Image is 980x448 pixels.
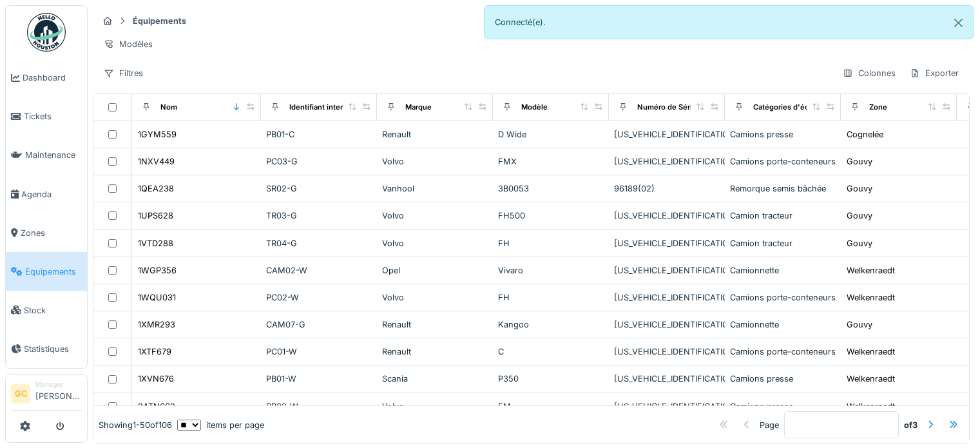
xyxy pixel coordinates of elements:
[6,329,87,368] a: Statistiques
[6,252,87,291] a: Équipements
[847,400,895,413] div: Welkenraedt
[614,182,720,195] div: 96189(02)
[498,182,604,195] div: 3B0053
[35,380,82,407] li: [PERSON_NAME]
[730,291,836,304] div: Camions porte-conteneurs
[498,237,604,249] div: FH
[138,318,175,331] div: 1XMR293
[847,264,895,277] div: Welkenraedt
[21,188,82,200] span: Agenda
[138,155,175,168] div: 1NXV449
[99,419,172,431] div: Showing 1 - 50 of 106
[266,209,372,222] div: TR03-G
[498,264,604,277] div: Vivaro
[266,291,372,304] div: PC02-W
[266,237,372,249] div: TR04-G
[614,373,720,385] div: [US_VEHICLE_IDENTIFICATION_NUMBER]-01
[730,400,836,413] div: Camions presse
[730,128,836,141] div: Camions presse
[944,6,973,40] button: Close
[498,400,604,413] div: FM
[847,209,872,222] div: Gouvy
[753,102,843,113] div: Catégories d'équipement
[24,343,82,355] span: Statistiques
[614,237,720,249] div: [US_VEHICLE_IDENTIFICATION_NUMBER]-01
[382,237,488,249] div: Volvo
[138,373,174,385] div: 1XVN676
[6,175,87,213] a: Agenda
[382,128,488,141] div: Renault
[177,419,264,431] div: items per page
[382,318,488,331] div: Renault
[138,400,175,413] div: 2ATN662
[847,128,883,141] div: Cognelée
[138,182,174,195] div: 1QEA238
[6,97,87,136] a: Tickets
[160,102,177,113] div: Nom
[498,346,604,358] div: C
[760,419,779,431] div: Page
[266,318,372,331] div: CAM07-G
[11,380,82,411] a: GC Manager[PERSON_NAME]
[730,182,836,195] div: Remorque semis bâchée
[847,182,872,195] div: Gouvy
[138,346,171,358] div: 1XTF679
[847,291,895,304] div: Welkenraedt
[869,102,887,113] div: Zone
[614,155,720,168] div: [US_VEHICLE_IDENTIFICATION_NUMBER]-01
[98,64,149,83] div: Filtres
[382,346,488,358] div: Renault
[614,400,720,413] div: [US_VEHICLE_IDENTIFICATION_NUMBER]-01
[382,209,488,222] div: Volvo
[382,373,488,385] div: Scania
[138,128,177,141] div: 1GYM559
[614,264,720,277] div: [US_VEHICLE_IDENTIFICATION_NUMBER]-01
[847,237,872,249] div: Gouvy
[98,35,159,54] div: Modèles
[904,64,965,83] div: Exporter
[498,318,604,331] div: Kangoo
[382,264,488,277] div: Opel
[521,102,548,113] div: Modèle
[11,384,30,404] li: GC
[382,400,488,413] div: Volvo
[6,136,87,175] a: Maintenance
[266,155,372,168] div: PC03-G
[498,128,604,141] div: D Wide
[730,373,836,385] div: Camions presse
[637,102,697,113] div: Numéro de Série
[24,110,82,122] span: Tickets
[128,15,191,27] strong: Équipements
[21,227,82,239] span: Zones
[730,237,836,249] div: Camion tracteur
[27,13,66,52] img: Badge_color-CXgf-gQk.svg
[498,209,604,222] div: FH500
[484,5,974,39] div: Connecté(e).
[847,373,895,385] div: Welkenraedt
[25,266,82,278] span: Équipements
[138,209,173,222] div: 1UPS628
[6,213,87,252] a: Zones
[614,346,720,358] div: [US_VEHICLE_IDENTIFICATION_NUMBER]-01
[614,291,720,304] div: [US_VEHICLE_IDENTIFICATION_NUMBER]-01
[614,128,720,141] div: [US_VEHICLE_IDENTIFICATION_NUMBER]
[138,291,176,304] div: 1WQU031
[35,380,82,389] div: Manager
[6,59,87,97] a: Dashboard
[614,318,720,331] div: [US_VEHICLE_IDENTIFICATION_NUMBER]
[382,155,488,168] div: Volvo
[730,318,836,331] div: Camionnette
[266,373,372,385] div: PB01-W
[730,209,836,222] div: Camion tracteur
[138,264,177,277] div: 1WGP356
[837,64,901,83] div: Colonnes
[266,264,372,277] div: CAM02-W
[266,346,372,358] div: PC01-W
[6,291,87,329] a: Stock
[266,128,372,141] div: PB01-C
[847,318,872,331] div: Gouvy
[405,102,432,113] div: Marque
[24,304,82,317] span: Stock
[847,155,872,168] div: Gouvy
[382,182,488,195] div: Vanhool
